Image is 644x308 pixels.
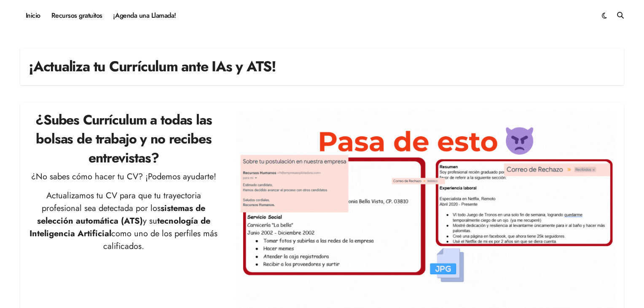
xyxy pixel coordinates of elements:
strong: tecnología de Inteligencia Artificial [30,215,210,240]
a: Inicio [20,4,46,27]
p: Actualizamos tu CV para que tu trayectoria profesional sea detectada por los y su como uno de los... [29,189,219,253]
h2: ¿Subes Currículum a todas las bolsas de trabajo y no recibes entrevistas? [29,111,219,167]
p: ¿No sabes cómo hacer tu CV? ¡Podemos ayudarte! [29,170,219,183]
strong: sistemas de selección automática (ATS) [37,202,206,227]
h1: ¡Actualiza tu Currículum ante IAs y ATS! [29,57,276,77]
a: ¡Agenda una Llamada! [108,4,182,27]
a: Recursos gratuitos [46,4,108,27]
